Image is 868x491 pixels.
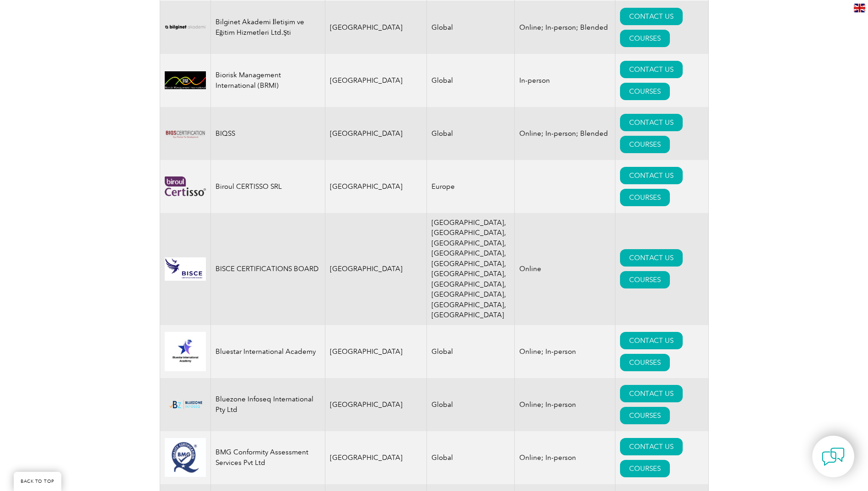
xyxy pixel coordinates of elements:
[325,431,427,484] td: [GEOGRAPHIC_DATA]
[427,1,515,54] td: Global
[620,385,683,402] a: CONTACT US
[165,113,206,154] img: 13dcf6a5-49c1-ed11-b597-0022481565fd-logo.png
[620,8,683,25] a: CONTACT US
[325,1,427,54] td: [GEOGRAPHIC_DATA]
[325,378,427,431] td: [GEOGRAPHIC_DATA]
[620,438,683,455] a: CONTACT US
[210,431,325,484] td: BMG Conformity Assessment Services Pvt Ltd
[515,1,615,54] td: Online; In-person; Blended
[620,136,670,153] a: COURSES
[854,4,865,12] img: en
[325,107,427,160] td: [GEOGRAPHIC_DATA]
[515,325,615,378] td: Online; In-person
[14,472,61,491] a: BACK TO TOP
[325,325,427,378] td: [GEOGRAPHIC_DATA]
[210,1,325,54] td: Bilginet Akademi İletişim ve Eğitim Hizmetleri Ltd.Şti
[210,160,325,213] td: Biroul CERTISSO SRL
[620,407,670,424] a: COURSES
[210,107,325,160] td: BIQSS
[427,378,515,431] td: Global
[165,398,206,411] img: bf5d7865-000f-ed11-b83d-00224814fd52-logo.png
[515,431,615,484] td: Online; In-person
[165,176,206,196] img: 48480d59-8fd2-ef11-a72f-002248108aed-logo.png
[210,378,325,431] td: Bluezone Infoseq International Pty Ltd
[620,354,670,371] a: COURSES
[165,438,206,477] img: 6d429293-486f-eb11-a812-002248153038-logo.jpg
[515,213,615,325] td: Online
[210,54,325,107] td: Biorisk Management International (BRMI)
[620,61,683,78] a: CONTACT US
[325,213,427,325] td: [GEOGRAPHIC_DATA]
[620,83,670,100] a: COURSES
[165,332,206,371] img: 0db89cae-16d3-ed11-a7c7-0022481565fd-logo.jpg
[515,54,615,107] td: In-person
[210,325,325,378] td: Bluestar International Academy
[620,271,670,288] a: COURSES
[822,445,845,468] img: contact-chat.png
[515,107,615,160] td: Online; In-person; Blended
[427,54,515,107] td: Global
[427,325,515,378] td: Global
[620,114,683,131] a: CONTACT US
[427,213,515,325] td: [GEOGRAPHIC_DATA], [GEOGRAPHIC_DATA], [GEOGRAPHIC_DATA], [GEOGRAPHIC_DATA], [GEOGRAPHIC_DATA], [G...
[165,71,206,89] img: d01771b9-0638-ef11-a316-00224812a81c-logo.jpg
[210,213,325,325] td: BISCE CERTIFICATIONS BOARD
[515,378,615,431] td: Online; In-person
[325,54,427,107] td: [GEOGRAPHIC_DATA]
[620,460,670,477] a: COURSES
[165,257,206,281] img: 4e2ac0e6-64e0-ed11-a7c5-00224814fd52-logo.jpg
[165,16,206,38] img: a1985bb7-a6fe-eb11-94ef-002248181dbe-logo.png
[620,249,683,267] a: CONTACT US
[620,189,670,206] a: COURSES
[620,167,683,184] a: CONTACT US
[620,332,683,349] a: CONTACT US
[325,160,427,213] td: [GEOGRAPHIC_DATA]
[427,431,515,484] td: Global
[427,107,515,160] td: Global
[620,30,670,47] a: COURSES
[427,160,515,213] td: Europe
